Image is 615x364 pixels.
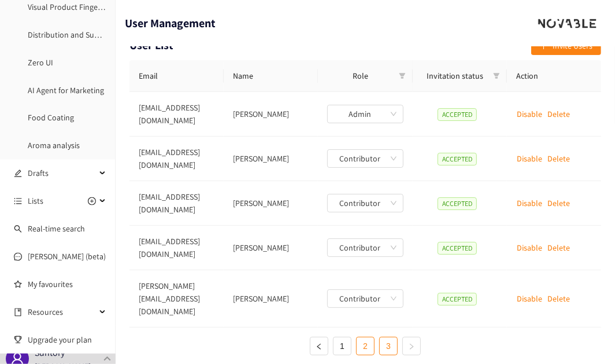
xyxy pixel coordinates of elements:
[28,113,74,123] a: Food Coating
[422,69,488,82] span: Invitation status
[129,181,224,226] td: [EMAIL_ADDRESS][DOMAIN_NAME]
[491,67,502,84] span: filter
[379,337,398,355] li: 3
[28,273,106,296] a: My favourites
[438,108,477,121] span: ACCEPTED
[517,241,542,254] p: Disable
[224,181,318,226] td: Yasuyuki Ohama
[517,292,542,305] p: Disable
[547,289,570,308] button: Delete
[224,226,318,270] td: Yoshifumi Nakamura
[547,292,570,305] p: Delete
[129,137,224,181] td: [EMAIL_ADDRESS][DOMAIN_NAME]
[402,337,421,355] li: Next Page
[547,238,570,257] button: Delete
[224,270,318,328] td: 山本 祐輔
[310,337,328,355] button: left
[357,337,374,355] a: 2
[327,69,394,82] span: Role
[547,241,570,254] p: Delete
[517,197,542,209] p: Disable
[28,190,43,213] span: Lists
[557,308,615,364] iframe: Chat Widget
[28,328,106,351] span: Upgrade your plan
[333,337,351,355] li: 1
[334,105,396,123] span: Admin
[517,149,542,168] button: Disable
[438,197,477,210] span: ACCEPTED
[438,153,477,166] span: ACCEPTED
[517,194,542,212] button: Disable
[310,337,328,355] li: Previous Page
[316,343,323,350] span: left
[224,60,318,92] th: Name
[547,108,570,120] p: Delete
[380,337,397,355] a: 3
[507,60,601,92] th: Action
[14,336,22,344] span: trophy
[88,197,96,205] span: plus-circle
[129,270,224,328] td: [PERSON_NAME][EMAIL_ADDRESS][DOMAIN_NAME]
[28,252,106,262] a: [PERSON_NAME] (beta)
[517,152,542,165] p: Disable
[334,150,396,167] span: Contributor
[129,92,224,137] td: [EMAIL_ADDRESS][DOMAIN_NAME]
[28,57,53,68] a: Zero UI
[356,337,375,355] li: 2
[547,197,570,209] p: Delete
[408,343,415,350] span: right
[493,72,500,79] span: filter
[334,290,396,307] span: Contributor
[547,152,570,165] p: Delete
[402,337,421,355] button: right
[547,194,570,212] button: Delete
[334,337,351,355] a: 1
[397,67,408,84] span: filter
[224,92,318,137] td: Satoshi Terada
[14,308,22,317] span: book
[547,149,570,168] button: Delete
[438,242,477,255] span: ACCEPTED
[28,30,244,40] a: Distribution and Supply Chain Partner (Soft Drink and Non-Alc.)
[28,2,128,12] a: Visual Product Fingerprinting
[28,224,85,234] a: Real-time search
[334,239,396,256] span: Contributor
[14,197,22,205] span: unordered-list
[517,105,542,123] button: Disable
[399,72,406,79] span: filter
[334,194,396,212] span: Contributor
[28,162,96,185] span: Drafts
[129,226,224,270] td: [EMAIL_ADDRESS][DOMAIN_NAME]
[517,289,542,308] button: Disable
[224,137,318,181] td: Takeshi Yoshida
[28,301,96,324] span: Resources
[14,170,22,178] span: edit
[28,85,104,95] a: AI Agent for Marketing
[517,238,542,257] button: Disable
[547,105,570,123] button: Delete
[28,141,80,151] a: Aroma analysis
[438,293,477,306] span: ACCEPTED
[517,108,542,120] p: Disable
[129,60,224,92] th: Email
